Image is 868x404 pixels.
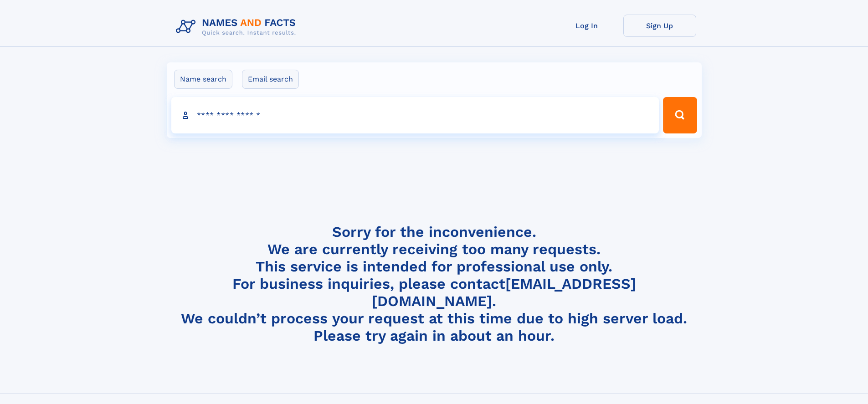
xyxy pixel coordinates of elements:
[372,275,636,310] a: [EMAIL_ADDRESS][DOMAIN_NAME]
[663,97,697,133] button: Search Button
[172,15,303,39] img: Logo Names and Facts
[174,70,232,89] label: Name search
[242,70,299,89] label: Email search
[172,223,696,345] h4: Sorry for the inconvenience. We are currently receiving too many requests. This service is intend...
[171,97,659,133] input: search input
[623,15,696,37] a: Sign Up
[550,15,623,37] a: Log In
